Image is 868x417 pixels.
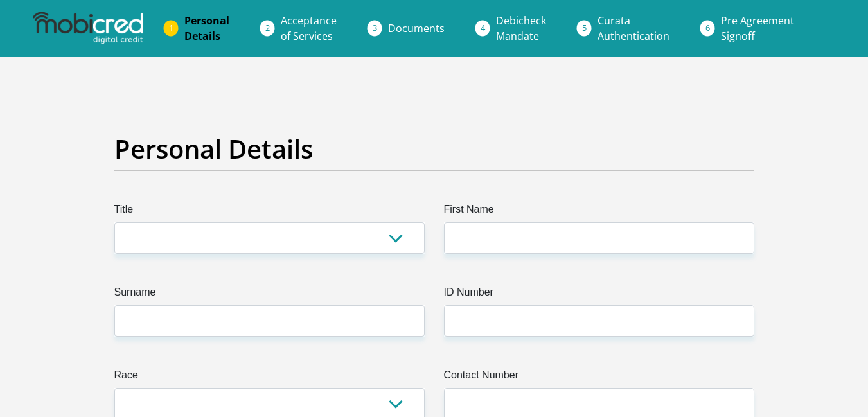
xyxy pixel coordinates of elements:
label: Contact Number [444,368,754,388]
a: Pre AgreementSignoff [711,8,804,49]
a: Acceptanceof Services [270,8,347,49]
input: First Name [444,222,754,254]
a: PersonalDetails [174,8,240,49]
a: Documents [378,15,455,41]
span: Personal Details [184,13,229,43]
img: mobicred logo [33,12,143,44]
label: Surname [114,285,425,305]
label: Race [114,368,425,388]
label: Title [114,202,425,222]
a: CurataAuthentication [587,8,680,49]
label: ID Number [444,285,754,305]
span: Pre Agreement Signoff [721,13,794,43]
a: DebicheckMandate [486,8,556,49]
span: Debicheck Mandate [496,13,546,43]
label: First Name [444,202,754,222]
input: Surname [114,305,425,337]
span: Documents [388,21,445,35]
span: Acceptance of Services [281,13,337,43]
span: Curata Authentication [598,13,669,43]
input: ID Number [444,305,754,337]
h2: Personal Details [114,134,754,164]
